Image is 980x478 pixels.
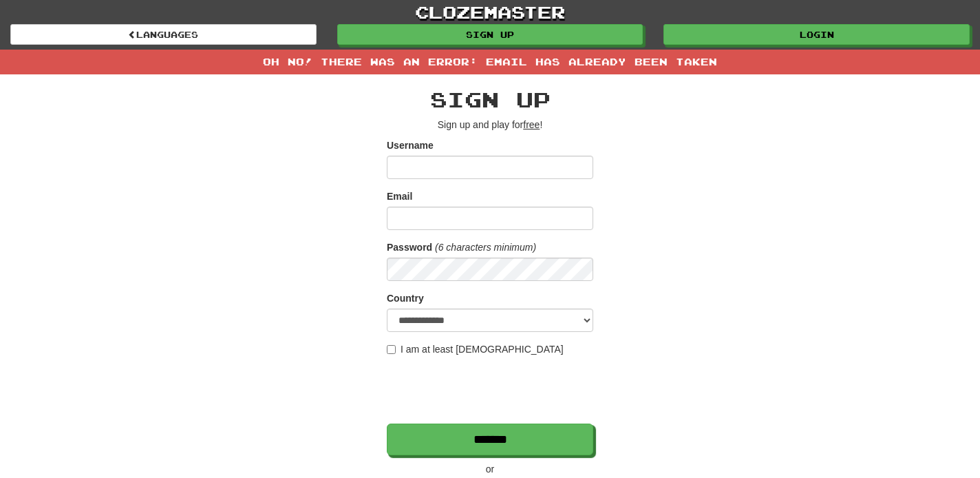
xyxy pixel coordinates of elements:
label: Username [387,138,434,152]
h2: Sign up [387,88,593,111]
p: or [387,462,593,476]
label: Password [387,240,432,254]
label: Country [387,291,424,305]
a: Languages [10,24,317,45]
label: I am at least [DEMOGRAPHIC_DATA] [387,342,564,356]
input: I am at least [DEMOGRAPHIC_DATA] [387,345,396,354]
a: Login [663,24,970,45]
iframe: reCAPTCHA [387,363,596,417]
u: free [523,119,540,130]
em: (6 characters minimum) [435,242,536,253]
label: Email [387,189,412,203]
p: Sign up and play for ! [387,118,593,132]
a: Sign up [337,24,643,45]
